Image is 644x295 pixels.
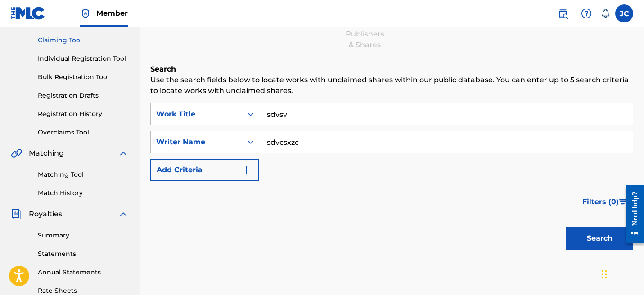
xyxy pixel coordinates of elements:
[29,209,62,219] span: Royalties
[38,249,129,259] a: Statements
[38,91,129,100] a: Registration Drafts
[11,209,22,219] img: Royalties
[577,4,595,22] div: Help
[599,252,644,295] iframe: Chat Widget
[118,148,129,159] img: expand
[615,4,633,22] div: User Menu
[558,8,568,19] img: search
[38,109,129,119] a: Registration History
[80,8,91,19] img: Top Rightsholder
[342,18,387,50] div: Add Publishers & Shares
[38,231,129,240] a: Summary
[38,36,129,45] a: Claiming Tool
[581,8,592,19] img: help
[38,170,129,179] a: Matching Tool
[150,75,633,96] p: Use the search fields below to locate works with unclaimed shares within our public database. You...
[566,227,633,250] button: Search
[156,109,237,120] div: Work Title
[150,159,259,181] button: Add Criteria
[577,191,633,213] button: Filters (0)
[38,268,129,277] a: Annual Statements
[96,8,128,18] span: Member
[156,137,237,147] div: Writer Name
[602,261,607,288] div: Drag
[601,9,610,18] div: Notifications
[150,64,633,75] h6: Search
[582,197,619,207] span: Filters ( 0 )
[241,165,252,175] img: 9d2ae6d4665cec9f34b9.svg
[118,209,129,219] img: expand
[150,103,633,254] form: Search Form
[11,148,22,159] img: Matching
[38,128,129,137] a: Overclaims Tool
[619,178,644,250] iframe: Resource Center
[29,148,64,159] span: Matching
[38,72,129,82] a: Bulk Registration Tool
[38,188,129,198] a: Match History
[554,4,572,22] a: Public Search
[11,7,45,20] img: MLC Logo
[38,54,129,63] a: Individual Registration Tool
